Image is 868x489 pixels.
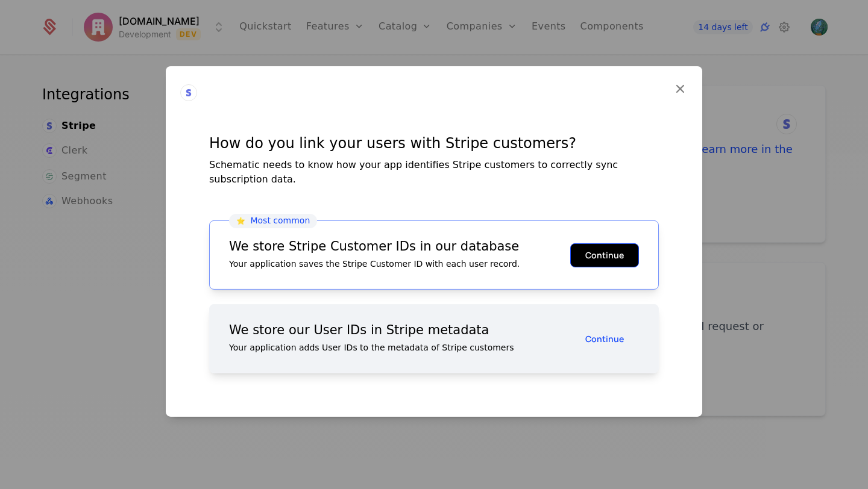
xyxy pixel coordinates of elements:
div: We store Stripe Customer IDs in our database [229,240,570,253]
div: How do you link your users with Stripe customers? [209,134,659,153]
div: Your application saves the Stripe Customer ID with each user record. [229,258,570,270]
div: We store our User IDs in Stripe metadata [229,324,570,337]
div: Your application adds User IDs to the metadata of Stripe customers [229,341,570,354]
button: Continue [570,243,639,267]
span: ⭐️ [236,217,245,225]
button: Continue [570,326,639,350]
span: Most common [250,216,310,225]
div: Schematic needs to know how your app identifies Stripe customers to correctly sync subscription d... [209,158,659,187]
